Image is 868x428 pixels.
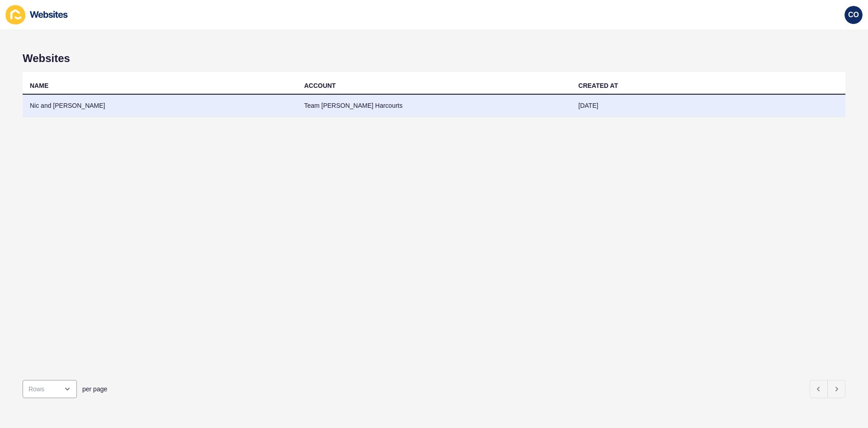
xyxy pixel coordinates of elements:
div: open menu [23,380,77,398]
div: CREATED AT [578,81,618,90]
span: per page [82,385,107,394]
td: Team [PERSON_NAME] Harcourts [297,95,571,117]
td: [DATE] [571,95,845,117]
div: NAME [30,81,48,90]
div: ACCOUNT [304,81,336,90]
h1: Websites [23,52,845,65]
td: Nic and [PERSON_NAME] [23,95,297,117]
span: CO [848,10,859,19]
